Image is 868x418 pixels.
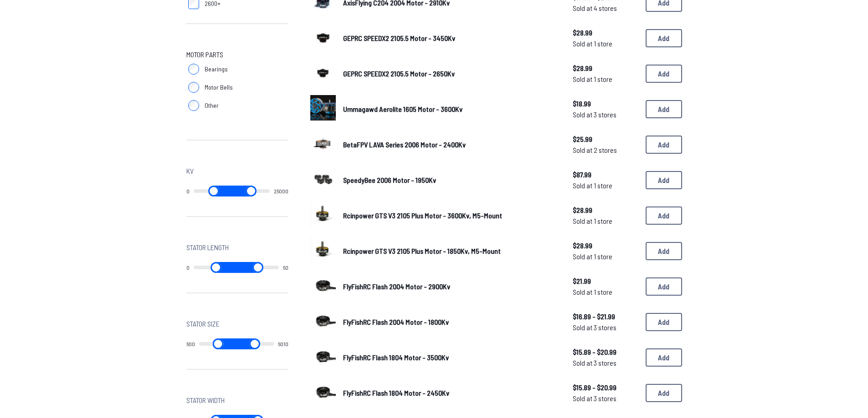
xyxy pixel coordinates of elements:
a: image [310,272,336,301]
button: Add [646,100,682,118]
span: $15.89 - $20.99 [573,382,638,393]
a: image [310,308,336,336]
img: image [310,308,336,333]
span: Sold at 3 stores [573,109,638,120]
a: image [310,237,336,265]
span: Stator Size [186,318,220,329]
span: $21.99 [573,276,638,287]
a: image [310,24,336,52]
img: image [310,379,336,404]
input: Other [188,100,199,111]
button: Add [646,65,682,83]
span: $28.99 [573,240,638,251]
span: $87.99 [573,169,638,180]
button: Add [646,171,682,189]
img: image [310,343,336,369]
a: GEPRC SPEEDX2 2105.5 Motor - 3450Kv [343,33,558,44]
span: Stator Length [186,242,229,253]
span: Sold at 1 store [573,287,638,297]
a: image [310,95,336,123]
a: FlyFishRC Flash 1804 Motor - 3500Kv [343,352,558,363]
button: Add [646,242,682,260]
span: $16.89 - $21.99 [573,311,638,322]
button: Add [646,136,682,154]
img: image [310,60,336,85]
img: image [310,24,336,50]
a: Ummagawd Aerolite 1605 Motor - 3600Kv [343,104,558,115]
button: Add [646,313,682,331]
output: 600 [186,340,195,347]
img: image [310,272,336,298]
output: 25000 [274,187,288,195]
button: Add [646,277,682,296]
span: SpeedyBee 2006 Motor - 1950Kv [343,176,436,184]
span: Sold at 3 stores [573,322,638,333]
a: FlyFishRC Flash 2004 Motor - 2900Kv [343,281,558,292]
span: Other [205,101,219,110]
span: Motor Bells [205,83,233,92]
a: Rcinpower GTS V3 2105 Plus Motor - 1850Kv, M5-Mount [343,246,558,257]
img: image [310,95,336,121]
output: 50 [283,264,288,271]
a: image [310,201,336,230]
span: Sold at 2 stores [573,145,638,156]
span: $15.89 - $20.99 [573,347,638,358]
a: Rcinpower GTS V3 2105 Plus Motor - 3600Kv, M5-Mount [343,210,558,221]
span: Sold at 1 store [573,180,638,191]
input: Motor Bells [188,82,199,93]
a: FlyFishRC Flash 2004 Motor - 1800Kv [343,317,558,327]
button: Add [646,384,682,402]
output: 0 [186,264,190,271]
span: FlyFishRC Flash 2004 Motor - 1800Kv [343,317,449,326]
span: Kv [186,166,194,176]
span: Ummagawd Aerolite 1605 Motor - 3600Kv [343,105,462,113]
span: FlyFishRC Flash 1804 Motor - 3500Kv [343,353,449,362]
a: image [310,379,336,407]
a: BetaFPV LAVA Series 2006 Motor - 2400Kv [343,139,558,150]
output: 0 [186,187,190,195]
a: FlyFishRC Flash 1804 Motor - 2450Kv [343,388,558,398]
span: Sold at 1 store [573,251,638,262]
a: image [310,343,336,372]
span: Sold at 3 stores [573,393,638,404]
span: FlyFishRC Flash 2004 Motor - 2900Kv [343,282,450,291]
span: BetaFPV LAVA Series 2006 Motor - 2400Kv [343,140,466,149]
span: GEPRC SPEEDX2 2105.5 Motor - 2650Kv [343,69,455,78]
span: GEPRC SPEEDX2 2105.5 Motor - 3450Kv [343,34,455,42]
span: Sold at 1 store [573,216,638,227]
span: Bearings [205,65,228,74]
button: Add [646,29,682,47]
a: image [310,60,336,88]
span: Sold at 4 stores [573,3,638,14]
span: Rcinpower GTS V3 2105 Plus Motor - 3600Kv, M5-Mount [343,211,502,220]
a: GEPRC SPEEDX2 2105.5 Motor - 2650Kv [343,68,558,79]
input: Bearings [188,64,199,75]
img: image [310,166,336,191]
span: Sold at 3 stores [573,358,638,368]
span: $28.99 [573,27,638,38]
a: SpeedyBee 2006 Motor - 1950Kv [343,175,558,186]
img: image [310,237,336,262]
a: image [310,166,336,194]
output: 6010 [278,340,288,347]
button: Add [646,206,682,225]
span: $28.99 [573,205,638,216]
span: $25.99 [573,134,638,145]
span: $28.99 [573,63,638,74]
button: Add [646,348,682,367]
img: image [310,131,336,156]
span: Sold at 1 store [573,38,638,49]
span: Stator Width [186,395,225,406]
span: Rcinpower GTS V3 2105 Plus Motor - 1850Kv, M5-Mount [343,247,501,255]
span: Motor Parts [186,49,223,60]
span: $18.99 [573,98,638,109]
img: image [310,201,336,227]
a: image [310,131,336,159]
span: Sold at 1 store [573,74,638,85]
span: FlyFishRC Flash 1804 Motor - 2450Kv [343,388,449,397]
